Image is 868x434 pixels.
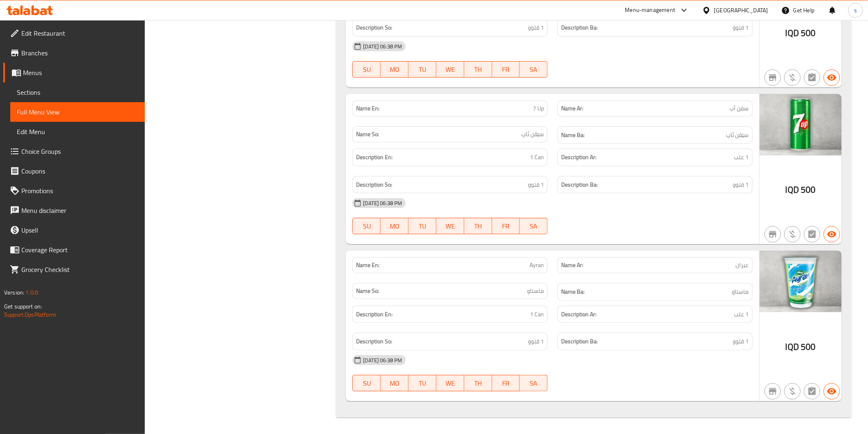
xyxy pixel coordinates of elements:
button: FR [492,61,520,78]
button: SA [520,218,548,234]
span: [DATE] 06:38 PM [360,43,405,50]
span: 1 قتوو [528,23,544,33]
span: WE [440,377,461,389]
span: Choice Groups [21,146,138,156]
button: SU [352,61,381,78]
span: TU [412,377,433,389]
a: Coverage Report [3,240,145,260]
span: FR [496,220,517,232]
span: WE [440,220,461,232]
button: FR [492,375,520,391]
span: 1 Can [530,309,544,320]
button: Available [824,69,840,86]
a: Branches [3,43,145,63]
button: Purchased item [784,226,801,242]
span: TU [412,220,433,232]
a: Edit Menu [10,122,145,142]
span: 1.0.0 [25,287,38,298]
a: Menus [3,63,145,82]
strong: Name En: [356,261,379,270]
a: Choice Groups [3,142,145,161]
span: Menu disclaimer [21,206,138,215]
span: 1 علب [734,152,749,162]
strong: Description So: [356,336,392,347]
span: Upsell [21,225,138,235]
span: SA [523,64,544,75]
strong: Name Ba: [561,130,585,140]
a: Grocery Checklist [3,260,145,279]
span: 500 [801,182,815,198]
span: SA [523,377,544,389]
span: ماستاو [732,287,749,297]
button: Purchased item [784,69,801,86]
strong: Name So: [356,130,379,139]
span: 500 [801,25,815,41]
span: ماستاو [527,287,544,295]
span: Grocery Checklist [21,265,138,274]
span: Edit Restaurant [21,28,138,38]
strong: Name So: [356,287,379,295]
span: Coupons [21,166,138,176]
img: ayran638909663639087468.jpg [760,251,842,312]
span: Sections [17,87,138,97]
button: SA [520,61,548,78]
span: Menus [23,68,138,78]
span: IQD [786,182,799,198]
button: FR [492,218,520,234]
span: سێڤن ئاپ [726,130,749,140]
button: TH [464,218,492,234]
button: Available [824,383,840,400]
strong: Name En: [356,104,379,113]
a: Sections [10,82,145,102]
strong: Description Ba: [561,180,598,190]
strong: Description So: [356,180,392,190]
span: SA [523,220,544,232]
button: TU [409,61,436,78]
strong: Name Ba: [561,287,585,297]
span: FR [496,64,517,75]
span: سفن أب [730,104,749,113]
span: TH [468,64,489,75]
span: IQD [786,25,799,41]
span: SU [356,64,377,75]
span: Branches [21,48,138,58]
span: 1 قتوو [528,336,544,347]
img: 7_up638909663625536258.jpg [760,94,842,155]
a: Edit Restaurant [3,23,145,43]
span: سێڤن ئاپ [521,130,544,139]
button: Available [824,226,840,242]
span: 7 Up [533,104,544,113]
strong: Name Ar: [561,261,583,270]
span: 500 [801,339,815,355]
div: Menu-management [625,5,676,15]
button: TU [409,218,436,234]
button: Not has choices [804,226,820,242]
strong: Description Ba: [561,23,598,33]
button: Purchased item [784,383,801,400]
span: SU [356,220,377,232]
button: WE [436,218,464,234]
span: WE [440,64,461,75]
strong: Description En: [356,309,393,320]
span: Promotions [21,186,138,196]
button: MO [381,61,409,78]
span: MO [384,64,405,75]
span: Full Menu View [17,107,138,117]
strong: Description En: [356,152,393,162]
span: MO [384,220,405,232]
strong: Name Ar: [561,104,583,113]
a: Support.OpsPlatform [4,309,56,320]
button: WE [436,61,464,78]
button: MO [381,375,409,391]
span: TH [468,220,489,232]
span: 1 قتوو [528,180,544,190]
span: 1 قتوو [733,336,749,347]
span: [DATE] 06:38 PM [360,199,405,207]
button: SU [352,375,381,391]
button: Not branch specific item [765,383,781,400]
span: 1 علب [734,309,749,320]
a: Full Menu View [10,102,145,122]
span: s [854,6,857,15]
button: SA [520,375,548,391]
span: [DATE] 06:38 PM [360,356,405,364]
